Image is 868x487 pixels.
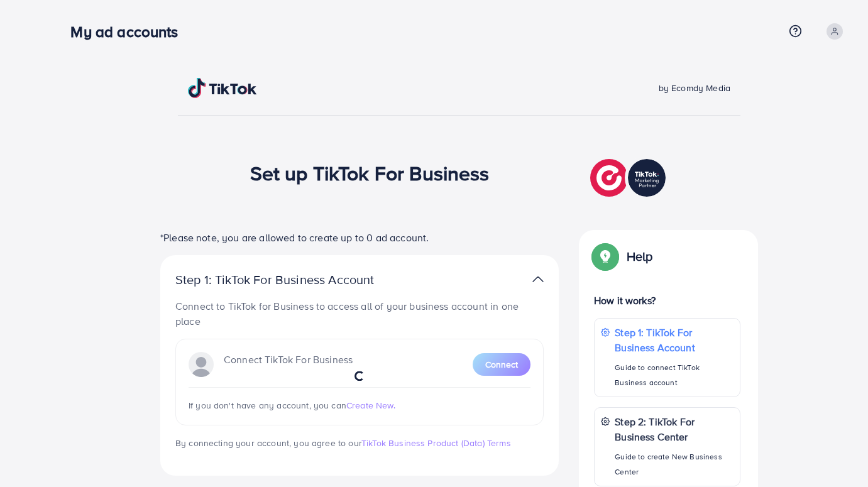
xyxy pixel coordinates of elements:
[188,78,257,98] img: TikTok
[532,270,544,288] img: TikTok partner
[70,23,188,41] h3: My ad accounts
[615,449,733,479] p: Guide to create New Business Center
[627,249,653,264] p: Help
[590,156,669,200] img: TikTok partner
[175,272,414,287] p: Step 1: TikTok For Business Account
[615,414,733,444] p: Step 2: TikTok For Business Center
[594,293,740,308] p: How it works?
[594,245,617,268] img: Popup guide
[615,360,733,390] p: Guide to connect TikTok Business account
[160,230,559,245] p: *Please note, you are allowed to create up to 0 ad account.
[659,82,730,94] span: by Ecomdy Media
[615,325,733,355] p: Step 1: TikTok For Business Account
[250,161,490,185] h1: Set up TikTok For Business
